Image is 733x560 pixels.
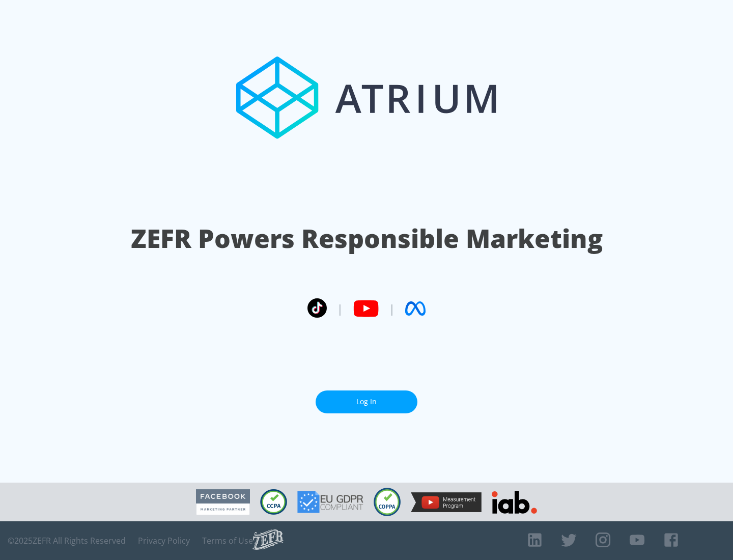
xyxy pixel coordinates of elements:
img: COPPA Compliant [374,488,401,516]
img: CCPA Compliant [260,489,287,515]
span: | [337,301,343,316]
span: © 2025 ZEFR All Rights Reserved [8,536,126,546]
img: YouTube Measurement Program [411,492,482,512]
img: GDPR Compliant [297,491,363,513]
span: | [389,301,395,316]
a: Privacy Policy [138,536,190,546]
a: Terms of Use [202,536,253,546]
img: Facebook Marketing Partner [196,489,250,515]
h1: ZEFR Powers Responsible Marketing [131,221,603,256]
a: Log In [316,390,417,413]
img: IAB [492,491,537,514]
